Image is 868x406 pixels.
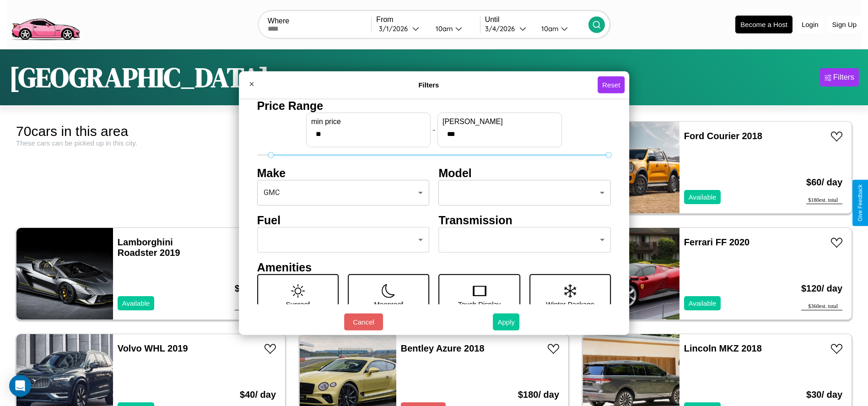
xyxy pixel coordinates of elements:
h4: Price Range [257,99,611,112]
p: Touch Display [458,298,501,310]
h4: Make [257,166,430,179]
button: Sign Up [828,16,861,33]
button: 10am [428,24,480,33]
button: Cancel [344,314,383,330]
div: Filters [833,73,854,82]
p: Available [689,191,717,203]
label: From [376,16,480,24]
a: Lamborghini Roadster 2019 [118,237,180,258]
button: Apply [493,314,519,330]
div: Give Feedback [857,184,863,222]
a: Ferrari FF 2020 [684,237,749,247]
p: Available [689,297,717,309]
a: Ford Courier 2018 [684,131,762,141]
div: 3 / 4 / 2026 [485,24,519,33]
label: Where [268,17,371,25]
h3: $ 180 / day [235,274,276,303]
label: [PERSON_NAME] [442,117,557,125]
div: GMC [257,179,430,205]
p: Available [122,297,150,309]
img: logo [7,5,84,43]
a: Bentley Azure 2018 [401,343,485,353]
label: min price [311,117,426,125]
button: Login [797,16,823,33]
h4: Filters [260,81,598,89]
div: 10am [431,24,455,33]
button: 3/1/2026 [376,24,428,33]
p: - [433,124,435,136]
div: $ 180 est. total [806,197,842,204]
a: Lincoln MKZ 2018 [684,343,762,353]
h3: $ 60 / day [806,168,842,197]
h3: $ 120 / day [801,274,842,303]
h4: Transmission [439,213,611,227]
p: Winter Package [546,298,594,310]
div: 10am [537,24,561,33]
label: Until [485,16,588,24]
h4: Model [439,166,611,179]
button: Filters [820,68,859,87]
h4: Fuel [257,213,430,227]
h1: [GEOGRAPHIC_DATA] [9,59,269,96]
div: Open Intercom Messenger [9,375,31,397]
p: Sunroof [286,298,310,310]
div: 70 cars in this area [16,124,286,139]
div: 3 / 1 / 2026 [379,24,412,33]
a: Volvo WHL 2019 [118,343,188,353]
h4: Amenities [257,260,611,274]
div: $ 360 est. total [801,303,842,310]
div: These cars can be picked up in this city. [16,139,286,147]
button: Reset [598,76,625,93]
p: Moonroof [374,298,403,310]
div: $ 540 est. total [235,303,276,310]
button: 10am [534,24,588,33]
button: Become a Host [735,16,793,33]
